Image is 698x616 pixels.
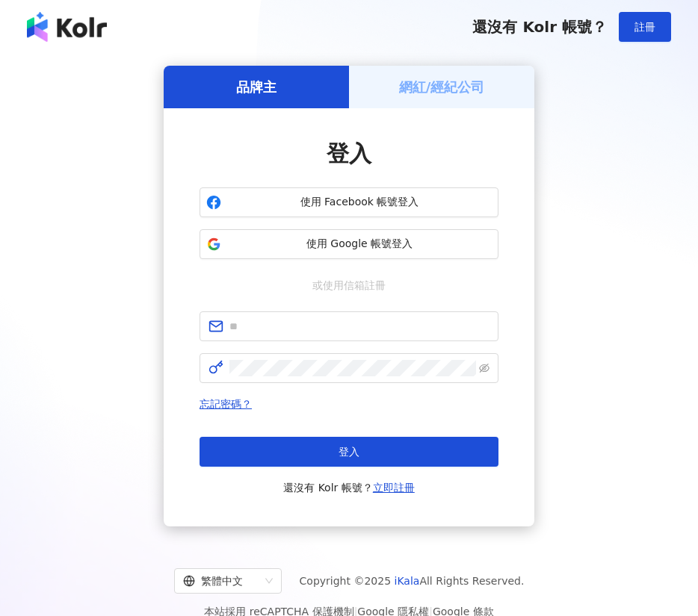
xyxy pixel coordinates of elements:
[479,363,489,373] span: eye-invisible
[227,237,492,252] span: 使用 Google 帳號登入
[27,12,107,42] img: logo
[200,229,498,259] button: 使用 Google 帳號登入
[634,21,655,33] span: 註冊
[300,572,525,590] span: Copyright © 2025 All Rights Reserved.
[395,575,420,587] a: iKala
[339,446,359,458] span: 登入
[619,12,671,42] button: 註冊
[373,482,415,494] a: 立即註冊
[200,187,498,217] button: 使用 Facebook 帳號登入
[200,437,498,467] button: 登入
[327,140,371,167] span: 登入
[283,479,415,497] span: 還沒有 Kolr 帳號？
[302,277,396,293] span: 或使用信箱註冊
[200,398,252,410] a: 忘記密碼？
[183,569,259,593] div: 繁體中文
[236,78,277,96] h5: 品牌主
[399,78,485,96] h5: 網紅/經紀公司
[472,18,607,36] span: 還沒有 Kolr 帳號？
[227,195,492,210] span: 使用 Facebook 帳號登入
